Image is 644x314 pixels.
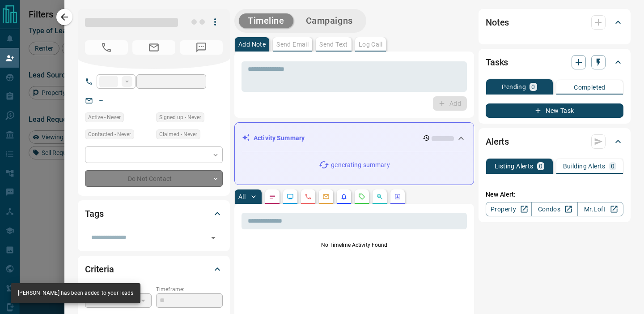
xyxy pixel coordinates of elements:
p: 0 [611,163,614,169]
p: Completed [574,84,606,90]
div: Do Not Contact [85,170,223,187]
button: Open [207,232,220,244]
span: No Number [85,40,128,55]
a: Mr.Loft [577,202,623,216]
h2: Criteria [85,262,114,276]
svg: Calls [305,193,312,200]
h2: Tags [85,206,103,221]
h2: Alerts [486,134,509,149]
button: Campaigns [297,13,362,28]
p: Pending [502,84,526,90]
p: Building Alerts [563,163,606,169]
svg: Notes [269,193,276,200]
p: Activity Summary [254,133,305,143]
p: generating summary [331,160,390,170]
svg: Agent Actions [394,193,401,200]
div: Tasks [486,52,623,73]
p: All [238,194,246,200]
a: Condos [531,202,577,216]
div: [PERSON_NAME] has been added to your leads [18,286,133,301]
p: Listing Alerts [495,163,534,169]
span: Signed up - Never [159,113,201,122]
svg: Opportunities [376,193,383,200]
p: New Alert: [486,190,623,199]
span: No Email [132,40,175,55]
svg: Emails [322,193,330,200]
span: Contacted - Never [88,130,131,139]
h2: Notes [486,15,509,30]
div: Tags [85,203,223,224]
span: Active - Never [88,113,121,122]
span: Claimed - Never [159,130,197,139]
span: No Number [180,40,223,55]
p: 0 [531,84,535,90]
div: Alerts [486,131,623,152]
p: Add Note [238,41,266,47]
p: 0 [539,163,542,169]
div: Activity Summary [242,130,466,146]
svg: Lead Browsing Activity [287,193,294,200]
p: Timeframe: [156,285,223,293]
div: Criteria [85,258,223,280]
a: -- [99,97,103,104]
button: Timeline [239,13,293,28]
svg: Requests [358,193,365,200]
h2: Tasks [486,55,508,69]
p: No Timeline Activity Found [241,241,467,249]
div: Notes [486,12,623,33]
svg: Listing Alerts [340,193,347,200]
button: New Task [486,103,623,118]
a: Property [486,202,532,216]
